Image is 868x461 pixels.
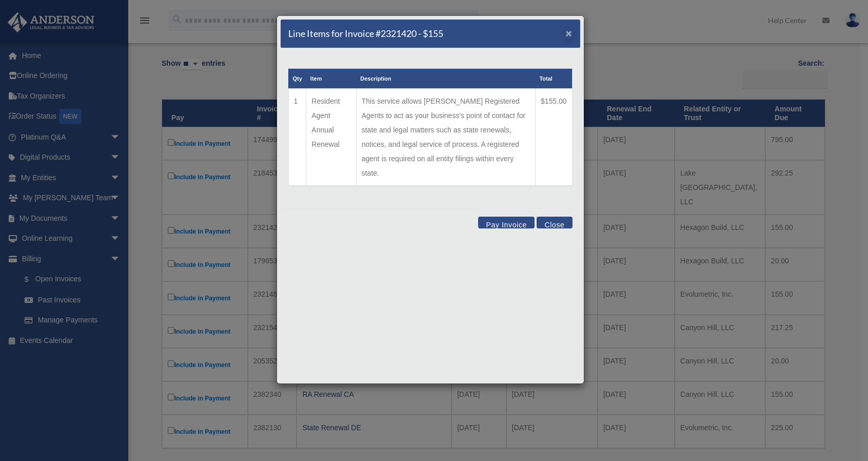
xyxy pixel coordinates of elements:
[356,89,535,186] td: This service allows [PERSON_NAME] Registered Agents to act as your business's point of contact fo...
[566,28,573,39] button: Close
[537,217,572,228] button: Close
[306,69,356,89] th: Item
[535,89,572,186] td: $155.00
[356,69,535,89] th: Description
[478,217,535,228] button: Pay Invoice
[566,27,573,39] span: ×
[288,69,306,89] th: Qty
[306,89,356,186] td: Resident Agent Annual Renewal
[288,27,443,40] h5: Line Items for Invoice #2321420 - $155
[535,69,572,89] th: Total
[288,89,306,186] td: 1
